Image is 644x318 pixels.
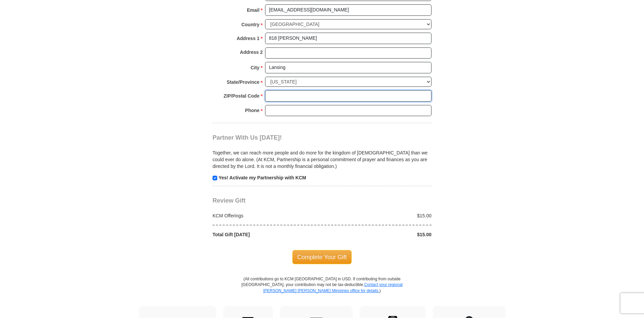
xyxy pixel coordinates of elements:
[224,91,260,101] strong: ZIP/Postal Code
[237,34,260,43] strong: Address 1
[213,149,431,170] p: Together, we can reach more people and do more for the kingdom of [DEMOGRAPHIC_DATA] than we coul...
[213,134,282,141] span: Partner With Us [DATE]!
[292,250,352,264] span: Complete Your Gift
[241,276,403,306] p: (All contributions go to KCM [GEOGRAPHIC_DATA] in USD. If contributing from outside [GEOGRAPHIC_D...
[241,20,260,29] strong: Country
[245,106,260,115] strong: Phone
[240,47,263,57] strong: Address 2
[247,5,259,15] strong: Email
[209,231,322,238] div: Total Gift [DATE]
[322,212,435,219] div: $15.00
[219,175,306,180] strong: Yes! Activate my Partnership with KCM
[251,63,259,72] strong: City
[322,231,435,238] div: $15.00
[209,212,322,219] div: KCM Offerings
[227,77,259,87] strong: State/Province
[263,282,402,293] a: Contact your regional [PERSON_NAME] [PERSON_NAME] Ministries office for details.
[213,197,246,204] span: Review Gift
